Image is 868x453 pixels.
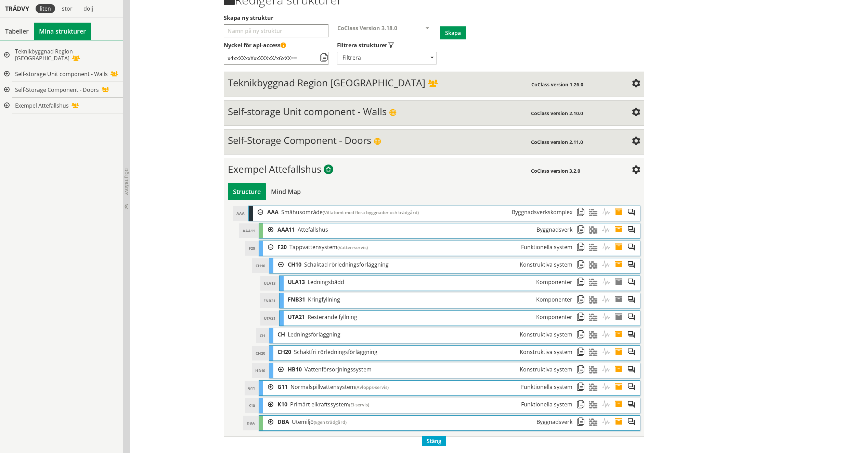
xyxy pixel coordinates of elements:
[614,398,627,411] span: Egenskaper
[512,208,572,216] span: Byggnadsverkskomplex
[233,206,248,221] div: AAA
[337,24,397,32] span: CoClass Version 3.18.0
[228,134,371,147] span: Self-Storage Component - Doors
[304,261,389,268] span: Schaktad rörledningsförläggning
[292,418,314,426] span: Utemiljö
[589,346,602,358] span: Material
[602,398,614,411] span: Aktiviteter
[602,328,614,341] span: Aktiviteter
[15,48,73,62] span: Teknikbyggnad Region [GEOGRAPHIC_DATA]
[273,241,576,254] div: AAA.F20
[589,416,602,428] span: Material
[531,81,583,88] span: CoClass version 1.26.0
[614,346,627,358] span: Egenskaper
[521,383,572,391] span: Funktionella system
[614,258,627,271] span: Egenskaper
[589,311,602,323] span: Material
[15,70,108,78] span: Self-storage Unit component - Walls
[308,278,344,286] span: Ledningsbädd
[602,241,614,254] span: Aktiviteter
[614,381,627,393] span: Egenskaper
[521,243,572,251] span: Funktionella system
[288,366,302,373] span: HB10
[277,348,291,356] span: CH20
[589,223,602,236] span: Material
[614,416,627,428] span: Egenskaper
[576,398,589,411] span: Kopiera strukturobjekt
[614,363,627,376] span: Egenskaper
[332,24,440,41] div: Välj CoClass-version för att skapa en ny struktur
[224,24,328,37] input: Välj ett namn för att skapa en ny struktur Välj vilka typer av strukturer som ska visas i din str...
[614,328,627,341] span: Egenskaper
[260,311,279,326] div: UTA21
[308,313,357,321] span: Resterande fyllning
[224,41,644,49] label: Nyckel till åtkomststruktur via API (kräver API-licensabonnemang)
[602,381,614,393] span: Aktiviteter
[284,276,576,289] div: AAA.F20.CH10.ULA13
[627,206,640,219] span: Föreslå en ändring av strukturen som kommer att granskas av en administratör
[314,419,347,425] span: (Egen trädgård)
[58,4,77,13] div: stor
[576,276,589,289] span: Kopiera strukturobjekt
[632,166,640,174] span: Inställningar
[536,226,572,233] span: Byggnadsverk
[632,109,640,117] span: Inställningar
[337,244,368,250] span: (Vatten-servis)
[627,398,640,411] span: Föreslå en ändring av strukturen som kommer att granskas av en administratör
[273,381,576,393] div: AAA.G11
[576,416,589,428] span: Kopiera strukturobjekt
[536,296,572,303] span: Komponenter
[266,183,306,200] div: Bygg och visa struktur i en mind map-vy
[536,313,572,321] span: Komponenter
[34,23,91,40] a: Mina strukturer
[36,4,55,13] div: liten
[224,52,328,65] input: Nyckel till åtkomststruktur via API (kräver API-licensabonnemang)
[627,346,640,358] span: Föreslå en ändring av strukturen som kommer att granskas av en administratör
[288,261,301,268] span: CH10
[349,402,369,408] span: (El-servis)
[589,276,602,289] span: Material
[521,401,572,408] span: Funktionella system
[602,293,614,306] span: Aktiviteter
[124,168,129,195] span: Dölj trädvy
[576,363,589,376] span: Kopiera strukturobjekt
[288,331,340,338] span: Ledningsförläggning
[632,137,640,146] span: Inställningar
[589,206,602,219] span: Material
[228,76,425,89] span: Teknikbyggnad Region [GEOGRAPHIC_DATA]
[602,311,614,323] span: Aktiviteter
[260,293,279,308] div: FNB31
[256,328,269,343] div: CH
[589,258,602,271] span: Material
[284,311,576,323] div: AAA.F20.CH10.UTA21
[277,331,285,338] span: CH
[614,276,627,289] span: Egenskaper
[536,278,572,286] span: Komponenter
[627,416,640,428] span: Föreslå en ändring av strukturen som kommer att granskas av en administratör
[576,206,589,219] span: Kopiera strukturobjekt
[576,381,589,393] span: Kopiera strukturobjekt
[273,416,576,428] div: AAA.DBA
[284,258,576,271] div: AAA.F20.CH10
[602,416,614,428] span: Aktiviteter
[224,14,644,22] label: Välj ett namn för att skapa en ny struktur
[305,366,372,373] span: Vattenförsörjningssystem
[589,381,602,393] span: Material
[602,346,614,358] span: Aktiviteter
[576,258,589,271] span: Kopiera strukturobjekt
[243,416,258,430] div: DBA
[589,328,602,341] span: Material
[576,241,589,254] span: Kopiera strukturobjekt
[273,398,576,411] div: AAA.K10
[288,296,305,303] span: FNB31
[273,346,576,358] div: AAA.F20.CH20
[273,223,576,236] div: AAA.AAA11
[245,381,258,395] div: G11
[627,241,640,254] span: Föreslå en ändring av strukturen som kommer att granskas av en administratör
[281,43,286,48] span: Denna API-nyckel ger åtkomst till alla strukturer som du har skapat eller delat med dig av. Håll ...
[277,383,288,391] span: G11
[627,223,640,236] span: Föreslå en ändring av strukturen som kommer att granskas av en administratör
[15,86,99,94] span: Self-Storage Component - Doors
[79,4,97,13] div: dölj
[277,401,287,408] span: K10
